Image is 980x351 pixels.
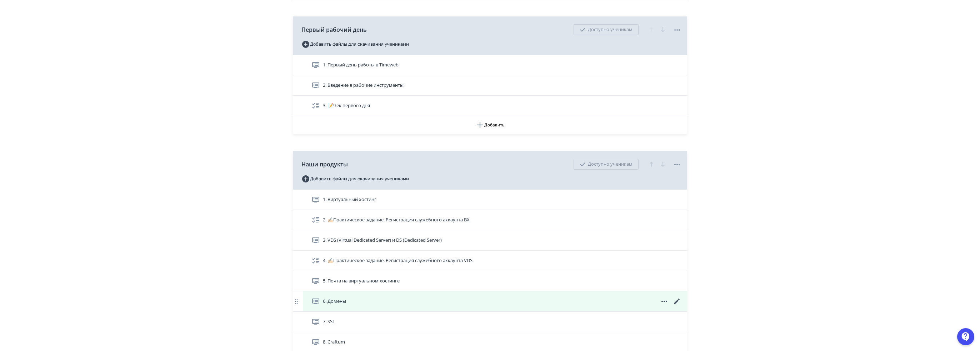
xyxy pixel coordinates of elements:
[323,237,442,244] span: 3. VDS (Virtual Dedicated Server) и DS (Dedicated Server)
[574,24,639,35] div: Доступно ученикам
[323,257,472,264] span: 4. ✍🏻Практическое задание. Регистрация служебного аккаунта VDS
[293,210,687,230] div: 2. ✍🏻Практическое задание. Регистрация служебного аккаунта ВХ
[323,61,399,69] span: 1. Первый день работы в Timeweb
[293,291,687,312] div: 6. Домены
[301,160,348,169] span: Наши продукты
[301,25,367,34] span: Первый рабочий день
[323,339,345,346] span: 8. Craftum
[293,251,687,271] div: 4. ✍🏻Практическое задание. Регистрация служебного аккаунта VDS
[293,55,687,75] div: 1. Первый день работы в Timeweb
[323,318,335,325] span: 7. SSL
[293,190,687,210] div: 1. Виртуальный хостинг
[293,271,687,291] div: 5. Почта на виртуальном хостинге
[293,312,687,332] div: 7. SSL
[293,230,687,251] div: 3. VDS (Virtual Dedicated Server) и DS (Dedicated Server)
[301,173,409,185] button: Добавить файлы для скачивания учениками
[323,102,370,109] span: 3. 📝Чек первого дня
[323,277,400,285] span: 5. Почта на виртуальном хостинге
[323,298,346,305] span: 6. Домены
[323,82,404,89] span: 2. Введение в рабочие инструменты
[293,96,687,116] div: 3. 📝Чек первого дня
[301,39,409,50] button: Добавить файлы для скачивания учениками
[574,159,639,170] div: Доступно ученикам
[293,75,687,96] div: 2. Введение в рабочие инструменты
[323,196,376,203] span: 1. Виртуальный хостинг
[323,216,470,224] span: 2. ✍🏻Практическое задание. Регистрация служебного аккаунта ВХ
[293,116,687,134] button: Добавить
